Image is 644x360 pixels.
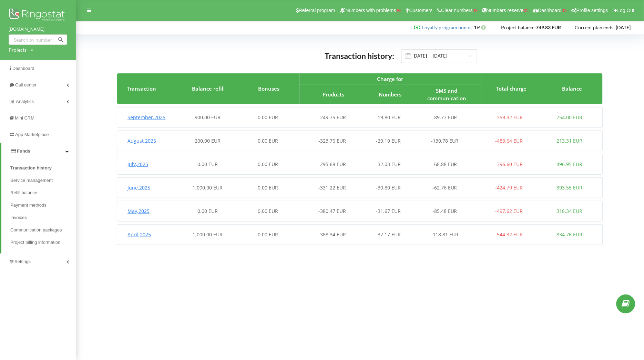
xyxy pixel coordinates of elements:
span: Invoices [10,214,27,221]
span: Charge for [377,75,403,82]
span: Numbers [379,91,402,98]
span: -331.22 EUR [319,184,346,191]
span: Numbers with problems [346,8,396,13]
span: April , 2025 [127,231,151,238]
span: Call center [15,82,37,88]
img: Ringostat logo [9,7,67,24]
span: 0.00 EUR [258,114,278,121]
a: Invoices [10,212,76,224]
span: 213.31 EUR [557,137,583,144]
a: Refill balance [10,187,76,199]
span: 1,000.00 EUR [193,184,223,191]
span: Referral program [299,8,335,13]
span: -424.79 EUR [495,184,523,191]
span: Refill balance [10,189,37,196]
span: 834.76 EUR [557,231,583,238]
strong: 749.83 EUR [536,24,561,30]
span: Transaction history: [325,51,395,61]
span: Analytics [16,99,34,104]
span: -388.34 EUR [319,231,346,238]
a: Funds [1,143,76,160]
span: Bonuses [258,85,279,92]
span: -85.48 EUR [432,208,457,214]
span: -62.76 EUR [432,184,457,191]
span: -380.47 EUR [319,208,346,214]
span: Funds [17,148,30,154]
span: 893.55 EUR [557,184,583,191]
span: Service management [10,177,53,184]
span: -118.81 EUR [431,231,459,238]
span: -37.17 EUR [376,231,401,238]
a: Transaction history [10,162,76,174]
span: May , 2025 [127,208,150,214]
span: 900.00 EUR [195,114,221,121]
span: Project balance: [501,24,536,30]
span: SMS and сommunication [427,87,466,101]
span: 318.34 EUR [557,208,583,214]
span: Mini CRM [15,115,34,121]
span: -544.32 EUR [495,231,523,238]
span: Payment methods [10,202,47,209]
span: -130.78 EUR [431,137,459,144]
span: -295.68 EUR [319,161,346,167]
span: -323.76 EUR [319,137,346,144]
span: Customers [409,8,433,13]
a: Project billing information [10,236,76,249]
span: -32.03 EUR [376,161,401,167]
span: 0.00 EUR [197,161,218,167]
span: Clear numbers [441,8,473,13]
span: Project billing information [10,239,60,246]
span: Balance refill [192,85,225,92]
span: 0.00 EUR [258,208,278,214]
span: Balance [562,85,582,92]
span: 754.00 EUR [557,114,583,121]
span: 0.00 EUR [197,208,218,214]
span: Settings [14,259,31,264]
input: Search by number [9,34,67,45]
span: 200.00 EUR [195,137,221,144]
a: Communication packages [10,224,76,236]
span: 496.95 EUR [557,161,583,167]
span: -31.67 EUR [376,208,401,214]
span: 0.00 EUR [258,161,278,167]
span: -19.80 EUR [376,114,401,121]
div: Projects [9,47,27,53]
span: Current plan ends: [575,24,615,30]
strong: [DATE] [616,24,631,30]
a: Loyalty program bonus [422,24,472,30]
span: Transaction history [10,165,52,172]
span: Communication packages [10,227,62,234]
span: -396.60 EUR [495,161,523,167]
span: Log Out [617,8,635,13]
span: App Marketplace [15,132,49,137]
span: Profile settings [576,8,608,13]
span: Numbers reserve [487,8,523,13]
span: September , 2025 [127,114,165,121]
span: 0.00 EUR [258,184,278,191]
span: -68.88 EUR [432,161,457,167]
span: 0.00 EUR [258,137,278,144]
span: August , 2025 [127,137,156,144]
span: -29.10 EUR [376,137,401,144]
span: July , 2025 [127,161,148,167]
span: -359.32 EUR [495,114,523,121]
span: -483.64 EUR [495,137,523,144]
span: Products [323,91,345,98]
span: -89.77 EUR [432,114,457,121]
span: Transaction [127,85,156,92]
span: -497.62 EUR [495,208,523,214]
span: Dashboard [12,66,34,71]
span: June , 2025 [127,184,150,191]
a: Service management [10,174,76,187]
span: 1,000.00 EUR [193,231,223,238]
a: [DOMAIN_NAME] [9,26,67,33]
span: -30.80 EUR [376,184,401,191]
a: Payment methods [10,199,76,212]
span: -249.75 EUR [319,114,346,121]
strong: 1% [474,24,488,30]
span: : [422,24,473,30]
span: 0.00 EUR [258,231,278,238]
span: Total charge [496,85,527,92]
span: Dashboard [538,8,562,13]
